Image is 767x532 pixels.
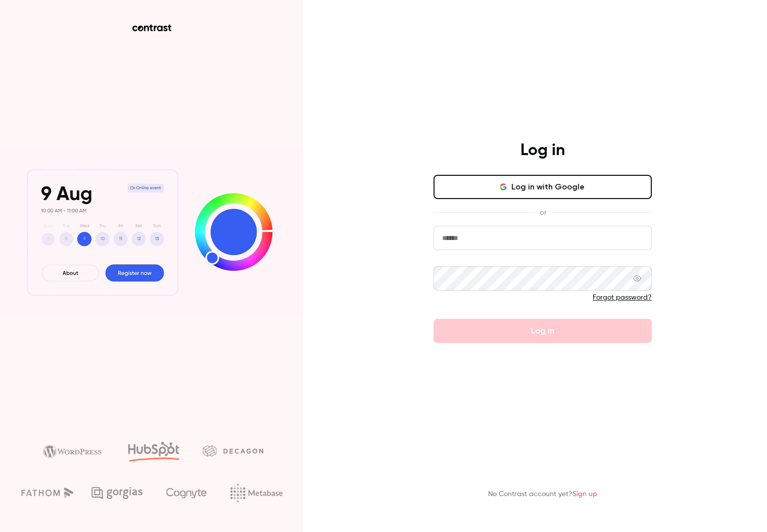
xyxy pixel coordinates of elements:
[535,207,551,218] span: or
[520,140,565,161] h4: Log in
[572,491,597,498] a: Sign up
[593,294,652,301] a: Forgot password?
[488,489,597,500] p: No Contrast account yet?
[434,175,652,199] button: Log in with Google
[203,445,263,456] img: decagon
